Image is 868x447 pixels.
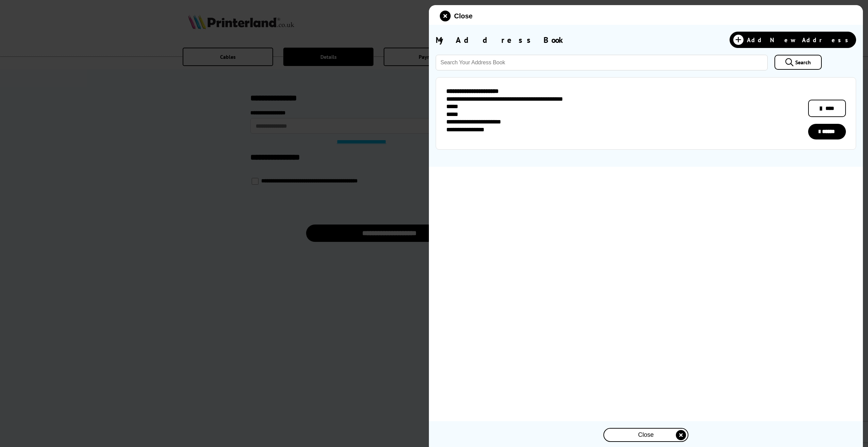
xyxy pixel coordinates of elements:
[774,55,822,70] a: Search
[638,431,654,438] span: Close
[436,35,568,45] span: My Address Book
[454,12,472,20] span: Close
[795,59,811,66] span: Search
[747,36,852,44] span: Add New Address
[440,11,472,21] button: close modal
[436,55,768,70] input: Search Your Address Book
[603,428,688,442] button: close modal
